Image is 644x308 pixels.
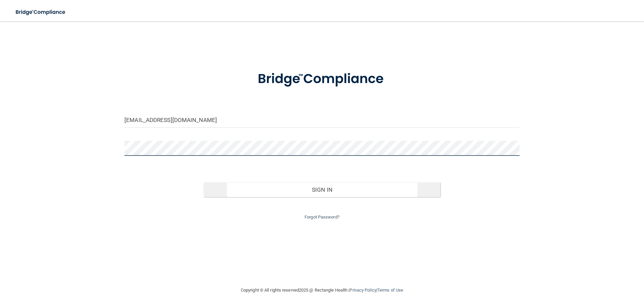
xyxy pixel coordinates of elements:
[200,280,444,301] div: Copyright © All rights reserved 2025 @ Rectangle Health | |
[244,62,400,97] img: bridge_compliance_login_screen.278c3ca4.svg
[305,214,339,220] a: Forgot Password?
[204,182,441,197] button: Sign In
[10,5,72,19] img: bridge_compliance_login_screen.278c3ca4.svg
[350,288,376,293] a: Privacy Policy
[124,113,520,128] input: Email
[377,288,403,293] a: Terms of Use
